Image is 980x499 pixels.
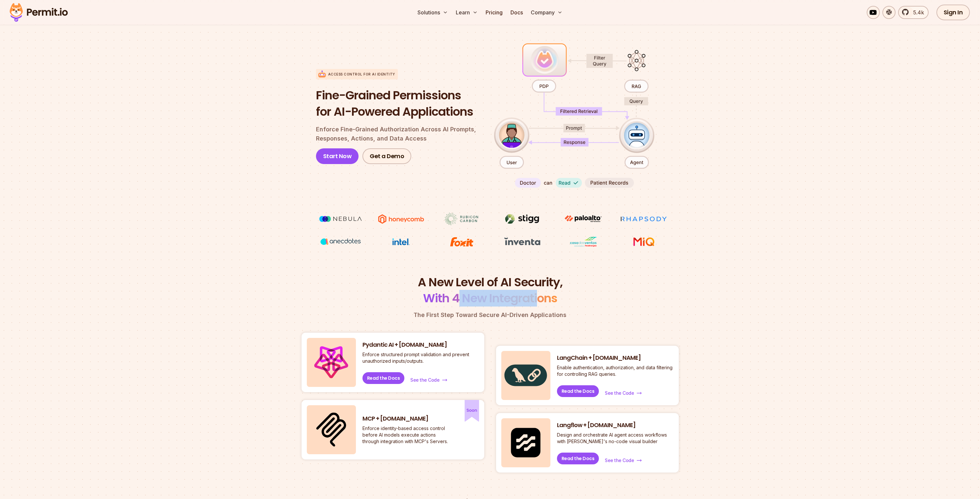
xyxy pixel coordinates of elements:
a: Get a Demo [362,148,411,164]
img: inventa [498,236,547,247]
img: Foxit [437,236,486,248]
span: See the Code [605,457,634,464]
a: Sign In [936,5,970,20]
a: Pricing [483,6,505,19]
a: 5.4k [898,6,929,19]
a: See the Code [604,389,642,397]
img: Permit logo [7,1,71,24]
span: See the Code [410,377,439,383]
h3: MCP + [DOMAIN_NAME] [362,415,451,423]
p: Enforce identity-based access control before AI models execute actions through integration with M... [362,425,451,445]
img: Honeycomb [377,213,426,225]
img: Nebula [316,213,365,225]
button: Solutions [415,6,451,19]
h2: A New Level of AI Security, [302,274,679,307]
span: See the Code [605,390,634,396]
p: The First Step Toward Secure AI-Driven Applications [302,310,679,320]
h3: LangChain + [DOMAIN_NAME] [557,354,674,362]
p: Enforce structured prompt validation and prevent unauthorized inputs/outputs. [362,351,479,364]
img: paloalto [559,213,608,225]
p: Enable authentication, authorization, and data filtering for controlling RAG queries. [557,364,674,377]
h3: Langflow + [DOMAIN_NAME] [557,421,674,429]
a: See the Code [604,457,642,464]
img: Rubicon [437,213,486,225]
p: Enforce Fine-Grained Authorization Across AI Prompts, Responses, Actions, and Data Access [316,125,484,143]
img: Stigg [498,213,547,225]
p: Access control for AI Identity [328,72,395,77]
p: Design and orchestrate AI agent access workflows with [PERSON_NAME]'s no-code visual builder [557,432,674,445]
a: Read the Docs [362,372,405,384]
button: Company [528,6,565,19]
a: Read the Docs [557,453,599,464]
a: Docs [508,6,526,19]
a: Read the Docs [557,385,599,397]
img: Intel [377,236,426,248]
button: Learn [453,6,480,19]
h1: Fine-Grained Permissions for AI-Powered Applications [316,87,484,120]
span: With 4 New Integrations [423,290,557,307]
img: MIQ [622,236,666,247]
a: See the Code [410,376,448,384]
h3: Pydantic AI + [DOMAIN_NAME] [362,341,479,349]
img: Rhapsody Health [619,213,668,225]
span: 5.4k [909,8,924,16]
img: vega [316,236,365,248]
a: Start Now [316,148,359,164]
img: Casa dos Ventos [559,236,608,248]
